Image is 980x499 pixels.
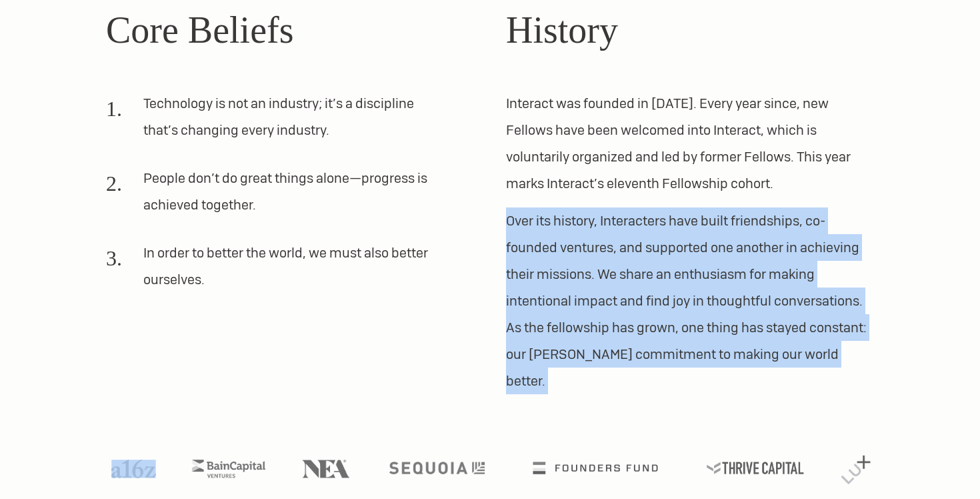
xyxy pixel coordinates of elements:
li: Technology is not an industry; it’s a discipline that’s changing every industry. [106,90,442,154]
li: People don’t do great things alone—progress is achieved together. [106,165,442,229]
h2: Core Beliefs [106,2,474,58]
img: Bain Capital Ventures logo [192,460,265,478]
li: In order to better the world, we must also better ourselves. [106,239,442,304]
img: NEA logo [302,460,350,478]
p: Interact was founded in [DATE]. Every year since, new Fellows have been welcomed into Interact, w... [506,90,874,197]
img: Thrive Capital logo [707,462,804,474]
p: Over its history, Interacters have built friendships, co-founded ventures, and supported one anot... [506,207,874,394]
img: Lux Capital logo [841,456,870,484]
img: Sequoia logo [389,462,484,474]
img: Founders Fund logo [533,462,658,474]
img: A16Z logo [111,460,155,478]
h2: History [506,2,874,58]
